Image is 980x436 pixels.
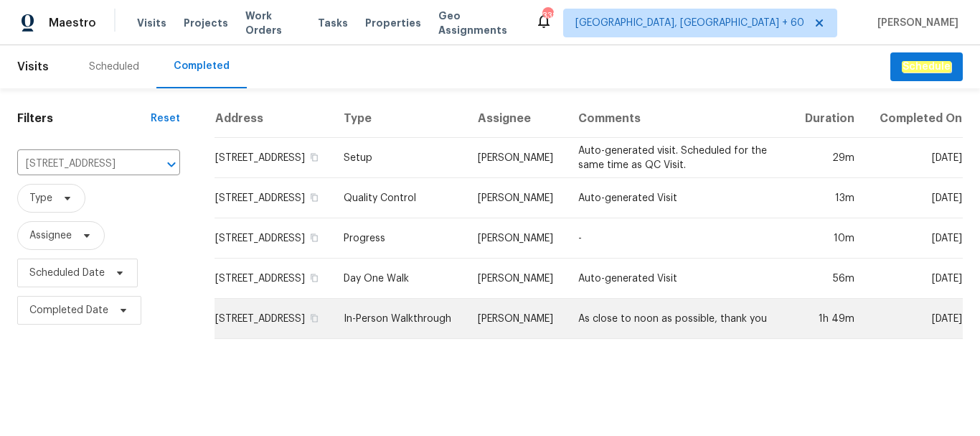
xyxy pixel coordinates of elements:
button: Schedule [890,52,963,82]
span: Type [29,191,52,205]
td: [PERSON_NAME] [466,299,567,339]
div: 338 [542,9,552,23]
td: Day One Walk [332,259,466,299]
div: Reset [151,111,180,126]
span: Projects [184,16,228,30]
td: [DATE] [866,299,963,339]
td: [STREET_ADDRESS] [215,259,332,299]
th: Comments [567,100,791,138]
td: Auto-generated Visit [567,259,791,299]
th: Assignee [466,100,567,138]
span: Assignee [29,228,72,243]
span: [GEOGRAPHIC_DATA], [GEOGRAPHIC_DATA] + 60 [575,16,804,30]
td: 10m [791,218,866,259]
span: Visits [17,51,49,83]
button: Copy Address [308,312,321,325]
span: Scheduled Date [29,266,105,280]
td: 29m [791,138,866,178]
td: [STREET_ADDRESS] [215,138,332,178]
td: [STREET_ADDRESS] [215,299,332,339]
span: Tasks [318,18,348,28]
em: Schedule [902,61,951,73]
td: [DATE] [866,218,963,259]
span: Work Orders [245,9,301,37]
td: [PERSON_NAME] [466,178,567,218]
td: [STREET_ADDRESS] [215,178,332,218]
td: Progress [332,218,466,259]
span: Properties [365,16,421,30]
td: [DATE] [866,178,963,218]
td: [DATE] [866,259,963,299]
td: 1h 49m [791,299,866,339]
button: Copy Address [308,151,321,164]
span: Visits [137,16,166,30]
td: Auto-generated Visit [567,178,791,218]
div: Scheduled [89,60,139,74]
td: [PERSON_NAME] [466,259,567,299]
h1: Filters [17,111,151,126]
th: Address [215,100,332,138]
input: Search for an address... [17,153,140,175]
td: In-Person Walkthrough [332,299,466,339]
th: Type [332,100,466,138]
td: 56m [791,259,866,299]
span: Completed Date [29,303,108,317]
th: Completed On [866,100,963,138]
td: [STREET_ADDRESS] [215,218,332,259]
td: Auto-generated visit. Scheduled for the same time as QC Visit. [567,138,791,178]
th: Duration [791,100,866,138]
button: Copy Address [308,191,321,204]
td: Quality Control [332,178,466,218]
td: As close to noon as possible, thank you [567,299,791,339]
td: - [567,218,791,259]
td: Setup [332,138,466,178]
span: Maestro [49,16,96,30]
td: [PERSON_NAME] [466,138,567,178]
td: [PERSON_NAME] [466,218,567,259]
td: 13m [791,178,866,218]
div: Completed [174,59,230,73]
button: Open [161,154,182,175]
td: [DATE] [866,138,963,178]
span: Geo Assignments [438,9,518,37]
span: [PERSON_NAME] [872,16,958,30]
